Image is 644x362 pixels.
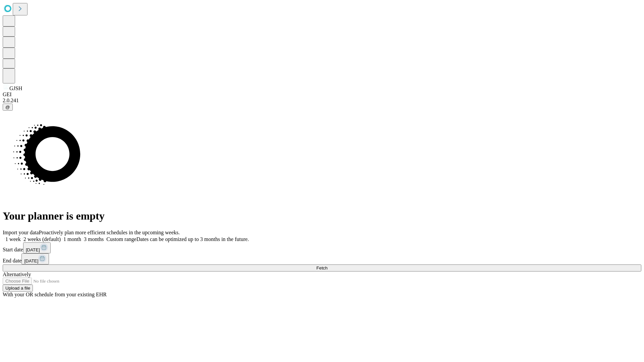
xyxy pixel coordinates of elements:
span: Import your data [3,230,39,235]
div: Start date [3,242,641,253]
button: Upload a file [3,285,33,292]
span: With your OR schedule from your existing EHR [3,292,107,297]
span: 2 weeks (default) [23,236,61,242]
span: 3 months [84,236,104,242]
button: [DATE] [23,242,51,253]
span: Custom range [106,236,136,242]
span: [DATE] [24,258,38,263]
div: 2.0.241 [3,98,641,104]
div: End date [3,253,641,264]
button: Fetch [3,264,641,271]
span: GJSH [9,85,22,91]
span: Proactively plan more efficient schedules in the upcoming weeks. [39,230,180,235]
span: Fetch [316,265,327,270]
div: GEI [3,92,641,98]
span: @ [5,105,10,110]
span: Alternatively [3,271,31,277]
button: @ [3,104,13,111]
span: 1 week [5,236,21,242]
span: Dates can be optimized up to 3 months in the future. [137,236,249,242]
span: [DATE] [26,247,40,252]
h1: Your planner is empty [3,210,641,222]
span: 1 month [63,236,81,242]
button: [DATE] [21,253,49,264]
